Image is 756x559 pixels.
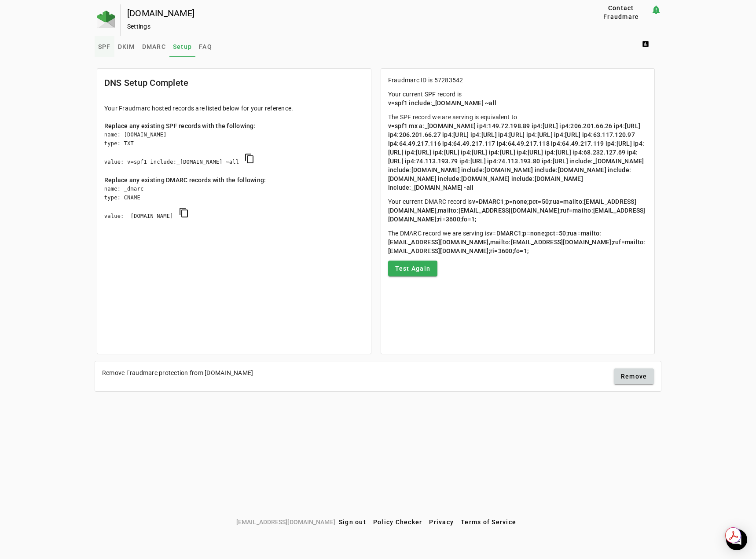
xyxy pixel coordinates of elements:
[142,44,166,50] span: DMARC
[195,36,216,57] a: FAQ
[388,99,497,107] span: v=spf1 include:_[DOMAIN_NAME] ~all
[595,4,647,21] span: Contact Fraudmarc
[388,261,438,276] button: Test Again
[388,90,648,107] p: Your current SPF record is
[173,44,192,50] span: Setup
[426,514,457,530] button: Privacy
[388,197,648,224] p: Your current DMARC record is
[104,104,364,113] div: Your Fraudmarc hosted records are listed below for your reference.
[127,22,563,31] div: Settings
[98,44,111,50] span: SPF
[236,517,335,527] span: [EMAIL_ADDRESS][DOMAIN_NAME]
[388,229,648,255] p: The DMARC record we are serving is
[591,4,651,20] button: Contact Fraudmarc
[104,76,189,90] mat-card-title: DNS Setup Complete
[102,368,253,377] div: Remove Fraudmarc protection from [DOMAIN_NAME]
[199,44,212,50] span: FAQ
[388,198,646,223] span: v=DMARC1;p=none;pct=50;rua=mailto:[EMAIL_ADDRESS][DOMAIN_NAME],mailto:[EMAIL_ADDRESS][DOMAIN_NAME...
[139,36,169,57] a: DMARC
[395,264,431,273] span: Test Again
[169,36,195,57] a: Setup
[97,11,115,28] img: Fraudmarc Logo
[370,514,426,530] button: Policy Checker
[114,36,139,57] a: DKIM
[239,148,260,169] button: copy SPF
[118,44,135,50] span: DKIM
[339,519,366,526] span: Sign out
[651,4,661,15] mat-icon: notification_important
[461,519,516,526] span: Terms of Service
[104,121,364,130] div: Replace any existing SPF records with the following:
[457,514,520,530] button: Terms of Service
[388,113,648,192] p: The SPF record we are serving is equivalent to
[621,372,647,381] span: Remove
[373,519,422,526] span: Policy Checker
[104,184,364,230] div: name: _dmarc type: CNAME value: _[DOMAIN_NAME]
[95,36,114,57] a: SPF
[104,130,364,176] div: name: [DOMAIN_NAME] type: TXT value: v=spf1 include:_[DOMAIN_NAME] ~all
[388,76,648,85] p: Fraudmarc ID is 57283542
[429,519,454,526] span: Privacy
[127,9,563,18] div: [DOMAIN_NAME]
[388,122,646,191] span: v=spf1 mx a:_[DOMAIN_NAME] ip4:149.72.198.89 ip4:[URL] ip4:206.201.66.26 ip4:[URL] ip4:206.201.66...
[614,368,654,384] button: Remove
[335,514,370,530] button: Sign out
[388,230,646,254] span: v=DMARC1;p=none;pct=50;rua=mailto:[EMAIL_ADDRESS][DOMAIN_NAME],mailto:[EMAIL_ADDRESS][DOMAIN_NAME...
[104,176,364,184] div: Replace any existing DMARC records with the following:
[173,202,195,223] button: copy DMARC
